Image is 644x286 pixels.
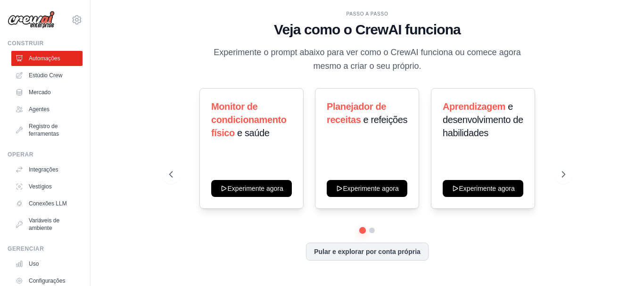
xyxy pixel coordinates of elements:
[363,114,407,125] font: e refeições
[29,166,58,173] font: Integrações
[8,40,44,47] font: Construir
[29,89,51,96] font: Mercado
[8,151,33,158] font: Operar
[327,180,407,197] button: Experimente agora
[327,101,386,125] font: Planejador de receitas
[214,48,520,71] font: Experimente o prompt abaixo para ver como o CrewAI funciona ou comece agora mesmo a criar o seu p...
[314,248,421,255] font: Pular e explorar por conta própria
[11,85,83,100] a: Mercado
[11,51,83,66] a: Automações
[11,213,83,236] a: Variáveis ​​de ambiente
[29,278,65,284] font: Configurações
[29,55,60,62] font: Automações
[11,68,83,83] a: Estúdio Crew
[237,128,269,138] font: e saúde
[11,256,83,271] a: Uso
[211,180,292,197] button: Experimente agora
[29,123,59,137] font: Registro de ferramentas
[11,119,83,141] a: Registro de ferramentas
[11,196,83,211] a: Conexões LLM
[459,185,514,192] font: Experimente agora
[343,185,399,192] font: Experimente agora
[8,11,55,29] img: Logotipo
[11,179,83,194] a: Vestígios
[228,185,283,192] font: Experimente agora
[274,22,461,37] font: Veja como o CrewAI funciona
[29,217,59,231] font: Variáveis ​​de ambiente
[443,101,505,112] font: Aprendizagem
[29,183,52,190] font: Vestígios
[29,200,67,207] font: Conexões LLM
[11,102,83,117] a: Agentes
[29,106,50,113] font: Agentes
[211,101,287,138] font: Monitor de condicionamento físico
[8,245,44,252] font: Gerenciar
[443,180,523,197] button: Experimente agora
[29,72,62,79] font: Estúdio Crew
[443,101,523,138] font: e desenvolvimento de habilidades
[11,162,83,177] a: Integrações
[347,11,388,16] font: PASSO A PASSO
[29,261,39,267] font: Uso
[306,243,429,261] button: Pular e explorar por conta própria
